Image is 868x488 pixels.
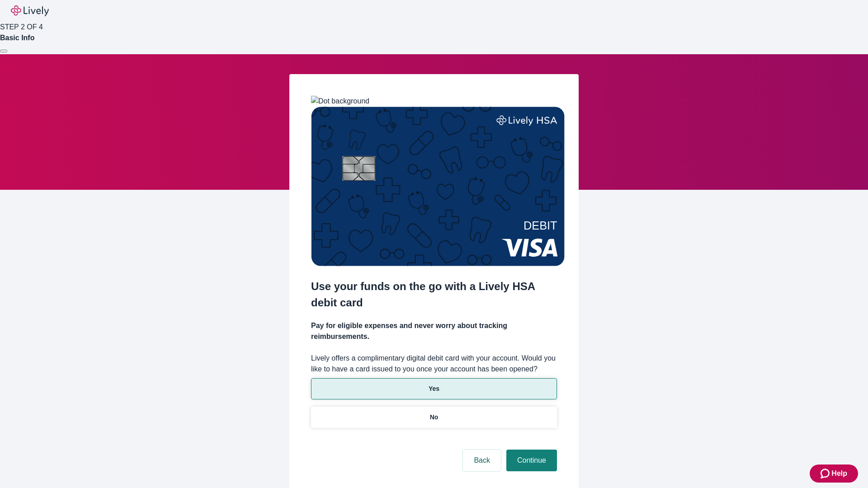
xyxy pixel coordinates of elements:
[821,468,831,479] svg: Zendesk support icon
[430,413,439,422] p: No
[810,465,858,483] button: Zendesk support iconHelp
[11,5,49,16] img: Lively
[506,450,557,471] button: Continue
[429,384,439,394] p: Yes
[311,107,565,266] img: Debit card
[311,407,557,428] button: No
[311,96,369,107] img: Dot background
[311,278,557,311] h2: Use your funds on the go with a Lively HSA debit card
[311,320,557,342] h4: Pay for eligible expenses and never worry about tracking reimbursements.
[311,353,557,375] label: Lively offers a complimentary digital debit card with your account. Would you like to have a card...
[463,450,501,471] button: Back
[311,378,557,399] button: Yes
[831,468,847,479] span: Help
